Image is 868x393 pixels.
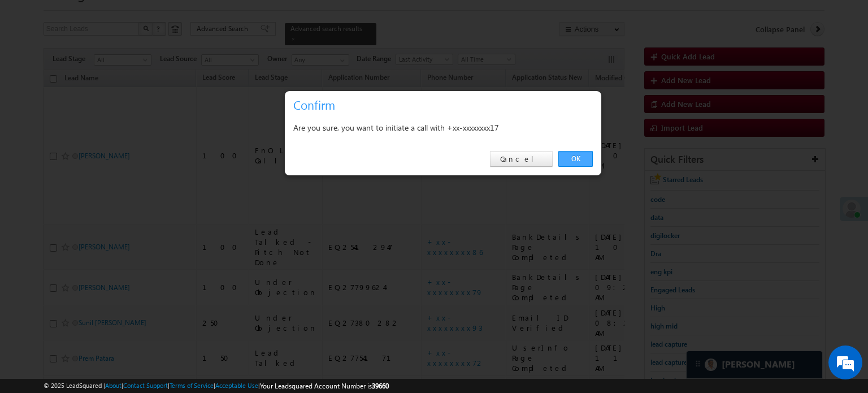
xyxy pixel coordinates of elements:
h3: Confirm [293,95,597,115]
textarea: Type your message and hit 'Enter' [15,105,206,298]
span: © 2025 LeadSquared | | | | | [44,381,389,391]
a: OK [558,151,593,167]
a: Terms of Service [170,382,214,389]
div: Chat with us now [59,59,190,74]
div: Minimize live chat window [185,6,212,33]
a: Cancel [490,151,553,167]
span: 39660 [372,382,389,390]
img: d_60004797649_company_0_60004797649 [19,59,47,74]
a: Acceptable Use [215,382,258,389]
em: Start Chat [154,308,205,323]
a: About [105,382,121,389]
span: Your Leadsquared Account Number is [260,382,389,390]
a: Contact Support [123,382,168,389]
div: Are you sure, you want to initiate a call with +xx-xxxxxxxx17 [293,120,593,135]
